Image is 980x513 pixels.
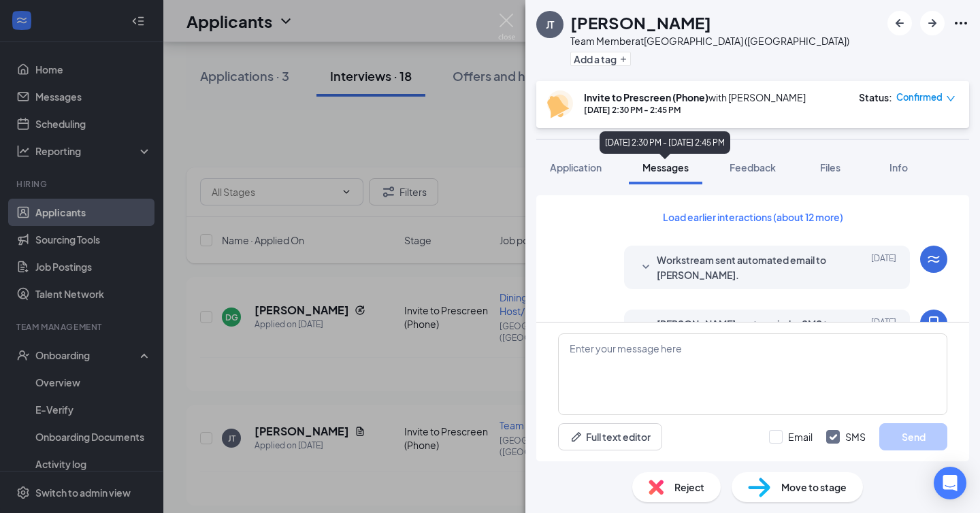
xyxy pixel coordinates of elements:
button: Full text editorPen [558,423,662,450]
svg: SmallChevronDown [638,259,654,276]
div: [DATE] 2:30 PM - 2:45 PM [584,104,806,116]
button: Send [879,423,947,450]
svg: Ellipses [953,15,969,31]
span: [PERSON_NAME] sent reminder SMS to [PERSON_NAME]. [657,316,835,346]
span: Feedback [730,161,776,173]
span: Move to stage [781,480,847,495]
div: with [PERSON_NAME] [584,90,806,104]
span: Files [820,161,840,173]
span: down [946,94,955,103]
span: Application [550,161,602,173]
span: Confirmed [896,90,943,104]
span: [DATE] [871,316,896,346]
span: [DATE] [871,252,896,282]
div: [DATE] 2:30 PM - [DATE] 2:45 PM [600,131,730,154]
div: Open Intercom Messenger [934,467,966,499]
button: Load earlier interactions (about 12 more) [651,206,855,228]
div: JT [546,18,554,31]
div: Team Member at [GEOGRAPHIC_DATA] ([GEOGRAPHIC_DATA]) [570,34,849,48]
div: Status : [859,90,892,104]
svg: MobileSms [926,315,942,331]
span: Info [889,161,908,173]
svg: Pen [570,430,583,444]
button: PlusAdd a tag [570,52,631,66]
svg: ArrowRight [924,15,941,31]
svg: Plus [619,55,627,63]
h1: [PERSON_NAME] [570,11,711,34]
svg: ArrowLeftNew [892,15,908,31]
button: ArrowLeftNew [887,11,912,35]
button: ArrowRight [920,11,945,35]
span: Reject [674,480,704,495]
b: Invite to Prescreen (Phone) [584,91,708,103]
svg: WorkstreamLogo [926,251,942,267]
span: Workstream sent automated email to [PERSON_NAME]. [657,252,835,282]
span: Messages [642,161,689,173]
